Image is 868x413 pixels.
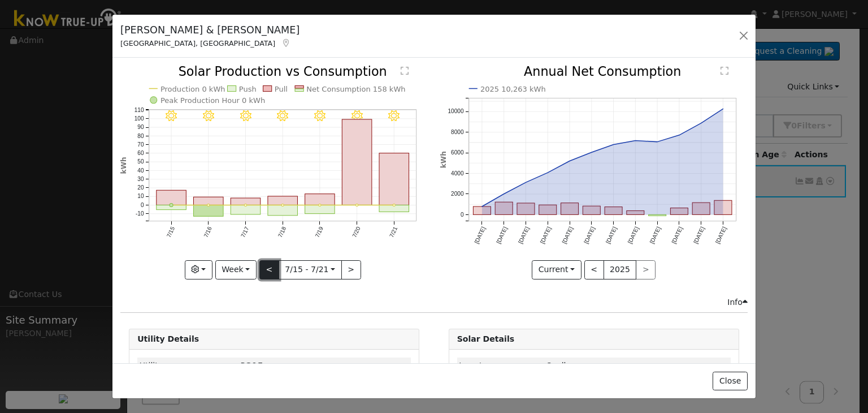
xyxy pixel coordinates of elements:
text: 7/17 [240,226,250,239]
text: [DATE] [649,226,662,245]
text: [DATE] [605,226,618,245]
text: 10000 [448,109,464,115]
i: 7/18 - Clear [277,110,289,122]
text: 7/19 [314,226,324,239]
rect: onclick="" [627,211,644,215]
rect: onclick="" [379,153,409,205]
circle: onclick="" [479,204,484,209]
a: Map [281,38,291,48]
button: 7/15 - 7/21 [279,260,342,279]
rect: onclick="" [157,191,186,205]
text: 110 [134,107,144,113]
rect: onclick="" [648,215,666,216]
circle: onclick="" [633,139,637,143]
text: [DATE] [627,226,640,245]
text: kWh [440,152,448,169]
text: Pull [275,85,288,93]
text: [DATE] [714,226,728,245]
text: [DATE] [539,226,553,245]
circle: onclick="" [393,204,396,206]
button: Current [532,260,581,279]
circle: onclick="" [721,107,725,111]
circle: onclick="" [170,204,173,207]
text: 8000 [451,129,464,135]
text: Production 0 kWh [160,85,225,93]
span: ID: 491, authorized: 08/27/24 [546,361,570,370]
text: 70 [137,141,144,148]
div: Info [727,296,748,308]
rect: onclick="" [194,205,224,217]
text: 2025 10,263 kWh [480,85,546,93]
rect: onclick="" [517,203,535,214]
span: [GEOGRAPHIC_DATA], [GEOGRAPHIC_DATA] [120,39,275,48]
text: 0 [141,202,144,208]
text: Net Consumption 158 kWh [307,85,406,93]
rect: onclick="" [561,203,578,215]
rect: onclick="" [268,196,298,205]
text: [DATE] [670,226,684,245]
text: 10 [137,193,144,200]
button: Close [713,372,747,391]
circle: onclick="" [281,204,284,206]
text: [DATE] [692,226,706,245]
text: [DATE] [561,226,574,245]
text:  [721,67,728,76]
rect: onclick="" [194,197,224,205]
text: 7/18 [277,226,287,239]
text: 30 [137,176,144,182]
text: 7/16 [203,226,213,239]
circle: onclick="" [245,204,247,206]
text: 40 [137,167,144,174]
circle: onclick="" [207,204,210,206]
rect: onclick="" [670,208,688,215]
text: 7/21 [388,226,398,239]
button: 2025 [604,260,637,279]
circle: onclick="" [356,204,358,206]
rect: onclick="" [473,207,491,215]
td: Inverter [457,358,544,374]
circle: onclick="" [319,204,321,206]
rect: onclick="" [268,205,298,216]
circle: onclick="" [523,180,528,185]
circle: onclick="" [611,143,615,147]
i: 7/17 - Clear [240,110,251,122]
rect: onclick="" [305,194,335,205]
text: 2000 [451,191,464,197]
rect: onclick="" [231,199,261,205]
text: Push [239,85,257,93]
i: 7/19 - Clear [314,110,325,122]
strong: Solar Details [457,334,514,343]
strong: Utility Details [137,334,199,343]
text: 20 [137,185,144,191]
rect: onclick="" [583,206,600,215]
text: 7/20 [351,226,362,239]
rect: onclick="" [157,205,186,210]
rect: onclick="" [714,201,732,215]
text: Peak Production Hour 0 kWh [160,96,265,105]
i: 7/16 - Clear [203,110,214,122]
text: 0 [460,212,463,218]
h5: [PERSON_NAME] & [PERSON_NAME] [120,23,300,37]
circle: onclick="" [677,133,682,137]
rect: onclick="" [495,203,513,215]
button: > [341,260,361,279]
rect: onclick="" [305,205,335,214]
text: 60 [137,150,144,157]
button: Week [215,260,257,279]
text: -10 [136,211,144,217]
text: 6000 [451,150,464,156]
button: < [259,260,279,279]
text: kWh [120,157,128,174]
text:  [401,67,409,76]
i: 7/15 - Clear [166,110,177,122]
rect: onclick="" [342,119,372,205]
text: [DATE] [495,226,509,245]
text: [DATE] [473,226,487,245]
circle: onclick="" [567,159,572,164]
rect: onclick="" [692,203,710,215]
rect: onclick="" [539,205,556,215]
circle: onclick="" [699,121,704,126]
circle: onclick="" [655,140,659,144]
text: Solar Production vs Consumption [179,64,387,79]
text: 100 [134,115,144,122]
